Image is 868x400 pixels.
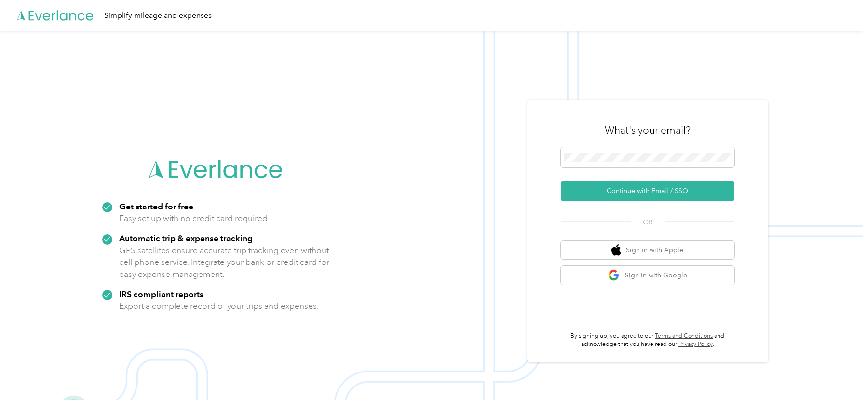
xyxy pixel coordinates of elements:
[655,332,713,340] a: Terms and Conditions
[561,266,734,285] button: google logoSign in with Google
[561,181,734,201] button: Continue with Email / SSO
[631,217,665,227] span: OR
[678,341,713,348] a: Privacy Policy
[611,244,621,256] img: apple logo
[605,124,691,137] h3: What's your email?
[119,212,268,224] p: Easy set up with no credit card required
[119,201,193,211] strong: Get started for free
[119,289,203,299] strong: IRS compliant reports
[119,300,319,312] p: Export a complete record of your trips and expenses.
[814,346,868,400] iframe: Everlance-gr Chat Button Frame
[561,241,734,260] button: apple logoSign in with Apple
[119,245,330,280] p: GPS satellites ensure accurate trip tracking even without cell phone service. Integrate your bank...
[561,332,734,349] p: By signing up, you agree to our and acknowledge that you have read our .
[104,10,212,22] div: Simplify mileage and expenses
[119,233,253,243] strong: Automatic trip & expense tracking
[608,269,620,281] img: google logo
